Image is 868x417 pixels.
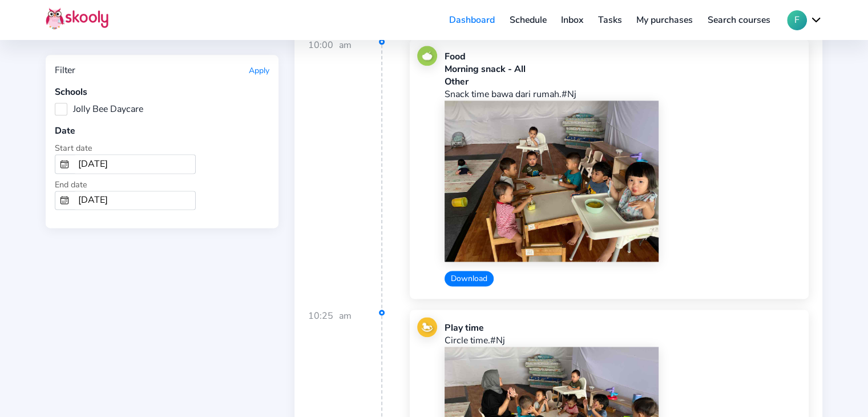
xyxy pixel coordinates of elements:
[445,101,659,261] img: 202412070841063750924647068475104802108682963943202509170637472257848569869816.jpg
[55,86,269,98] div: Schools
[417,46,437,66] img: food.jpg
[55,125,269,137] div: Date
[55,179,87,190] span: End date
[46,7,108,30] img: Skooly
[74,155,195,173] input: From Date
[55,64,75,77] div: Filter
[308,39,383,308] div: 10:00
[249,65,269,76] button: Apply
[629,11,700,29] a: My purchases
[60,159,69,169] ion-icon: calendar outline
[55,155,74,173] button: calendar outline
[339,39,352,308] div: am
[445,88,801,101] p: Snack time bawa dari rumah.#Nj
[591,11,629,29] a: Tasks
[554,11,591,29] a: Inbox
[55,103,143,115] label: Jolly Bee Daycare
[445,322,801,334] div: Play time
[445,271,494,286] button: Download
[445,334,801,347] p: Circle time.#Nj
[417,317,437,337] img: play.jpg
[442,11,502,29] a: Dashboard
[445,50,801,63] div: Food
[55,142,92,154] span: Start date
[445,75,801,88] div: Other
[60,195,69,205] ion-icon: calendar outline
[700,11,778,29] a: Search courses
[445,63,801,75] div: Morning snack - All
[55,191,74,210] button: calendar outline
[74,191,195,210] input: To Date
[502,11,554,29] a: Schedule
[787,10,822,30] button: Fchevron down outline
